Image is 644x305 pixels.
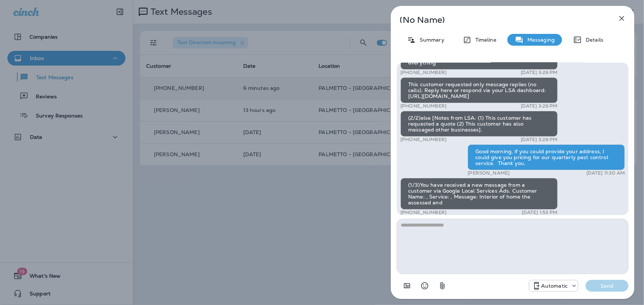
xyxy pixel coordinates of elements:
[400,137,447,143] p: [PHONE_NUMBER]
[521,137,558,143] p: [DATE] 3:28 PM
[468,144,625,170] div: Good morning, if you could provide your address, I could give you pricing for our quarterly pest ...
[400,178,558,210] div: (1/3)You have received a new message from a customer via Google Local Services Ads. Customer Name...
[586,170,625,176] p: [DATE] 11:30 AM
[417,278,432,293] button: Select an emoji
[472,37,496,43] p: Timeline
[400,210,447,215] p: [PHONE_NUMBER]
[416,37,444,43] p: Summary
[400,17,601,23] p: (No Name)
[400,77,558,103] div: This customer requested only message replies (no calls). Reply here or respond via your LSA dashb...
[541,283,568,289] p: Automatic
[524,37,555,43] p: Messaging
[400,70,447,76] p: [PHONE_NUMBER]
[521,70,558,76] p: [DATE] 3:28 PM
[582,37,603,43] p: Details
[468,170,510,176] p: [PERSON_NAME]
[400,111,558,137] div: (2/2)else [Notes from LSA: (1) This customer has requested a quote (2) This customer has also mes...
[400,103,447,109] p: [PHONE_NUMBER]
[521,103,558,109] p: [DATE] 3:28 PM
[522,210,558,215] p: [DATE] 1:53 PM
[400,278,414,293] button: Add in a premade template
